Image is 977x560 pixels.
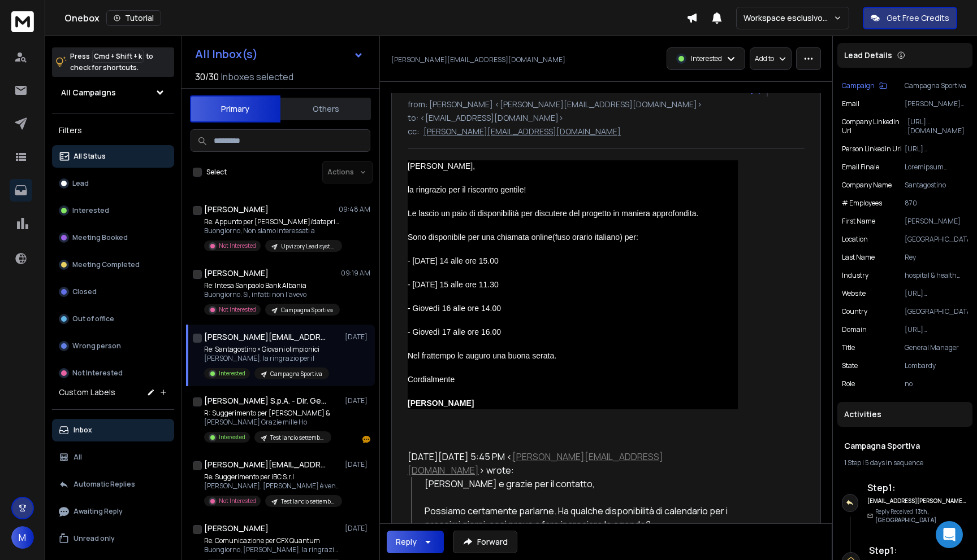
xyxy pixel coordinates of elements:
[52,308,174,330] button: Out of office
[887,12,949,24] p: Get Free Credits
[396,536,417,548] div: Reply
[842,343,855,352] p: title
[204,226,340,235] p: Buongiorno, Non siamo interessati a
[52,335,174,357] button: Wrong person
[869,544,974,557] h6: Step 1 :
[345,524,370,533] p: [DATE]
[865,458,923,467] span: 5 days in sequence
[206,168,227,177] label: Select
[842,145,902,154] p: Person Linkedin Url
[61,87,116,98] h1: All Campaigns
[905,307,968,316] p: [GEOGRAPHIC_DATA]
[72,369,123,378] p: Not Interested
[72,233,128,242] p: Meeting Booked
[341,269,370,278] p: 09:19 AM
[387,531,444,553] button: Reply
[72,342,121,351] p: Wrong person
[72,287,97,296] p: Closed
[408,126,419,137] p: cc:
[52,226,174,249] button: Meeting Booked
[219,497,256,505] p: Not Interested
[408,399,474,408] strong: [PERSON_NAME]
[70,51,153,73] p: Press to check for shortcuts.
[52,281,174,303] button: Closed
[195,49,258,60] h1: All Inbox(s)
[345,333,370,342] p: [DATE]
[842,361,858,370] p: State
[842,217,875,226] p: First Name
[408,112,805,124] p: to: <[EMAIL_ADDRESS][DOMAIN_NAME]>
[280,97,371,121] button: Others
[339,205,370,214] p: 09:48 AM
[842,117,907,135] p: Company Linkedin Url
[59,387,115,398] h3: Custom Labels
[204,345,329,354] p: Re: Santagostino × Giovani olimpionici
[74,453,82,462] p: All
[52,172,174,195] button: Lead
[905,271,968,280] p: hospital & health care
[408,160,738,172] div: [PERSON_NAME],
[408,450,738,477] div: [DATE][DATE] 5:45 PM < > wrote:
[391,55,565,64] p: [PERSON_NAME][EMAIL_ADDRESS][DOMAIN_NAME]
[204,268,269,279] h1: [PERSON_NAME]
[221,70,293,84] h3: Inboxes selected
[408,184,738,196] div: la ringrazio per il riscontro gentile!
[425,504,738,558] div: Possiamo certamente parlarne. Ha qualche disponibilità di calendario per i prossimi giorni, così ...
[755,54,774,63] p: Add to
[936,521,963,548] div: Open Intercom Messenger
[743,12,833,24] p: Workspace esclusivo upvizory
[905,379,968,388] p: no
[52,500,174,523] button: Awaiting Reply
[408,450,663,476] a: [PERSON_NAME][EMAIL_ADDRESS][DOMAIN_NAME]
[842,199,882,208] p: # Employees
[74,426,92,435] p: Inbox
[219,305,256,314] p: Not Interested
[11,526,34,549] button: M
[905,325,968,334] p: [URL][DOMAIN_NAME]
[905,181,968,190] p: Santagostino
[905,163,968,172] p: Loremipsum Dolorsita, conse adipis elit, seddoei tempori utlabore etd m 48 a e 42 admi venia quis...
[905,81,968,90] p: Campagna Sportiva
[204,459,328,470] h1: [PERSON_NAME][EMAIL_ADDRESS][DOMAIN_NAME]
[905,289,968,298] p: [URL][DOMAIN_NAME]
[52,527,174,550] button: Unread only
[186,43,373,65] button: All Inbox(s)
[52,145,174,168] button: All Status
[867,497,966,505] h6: [EMAIL_ADDRESS][PERSON_NAME][DOMAIN_NAME]
[345,460,370,469] p: [DATE]
[408,231,738,243] div: Sono disponibile per una chiamata online(fuso orario italiano) per:
[837,402,972,427] div: Activities
[844,458,966,467] div: |
[204,545,340,554] p: Buongiorno, [PERSON_NAME], la ringrazio ma
[842,181,892,190] p: Company Name
[52,446,174,469] button: All
[204,409,331,418] p: R: Suggerimento per [PERSON_NAME] &
[907,117,968,135] p: [URL][DOMAIN_NAME]
[204,418,331,427] p: [PERSON_NAME] Grazie mille Ho
[905,217,968,226] p: [PERSON_NAME]
[842,289,866,298] p: website
[408,303,738,314] div: - Giovedì 16 alle ore 14.00
[219,369,245,378] p: Interested
[72,314,114,323] p: Out of office
[270,434,325,442] p: Test lancio settembre Q4 5
[842,271,868,280] p: industry
[52,123,174,138] h3: Filters
[204,290,340,299] p: Buongiorno. Si, infatti non l’avevo
[72,179,89,188] p: Lead
[204,217,340,226] p: Re: Appunto per [PERSON_NAME]/dataprime
[842,307,867,316] p: Country
[844,458,861,467] span: 1 Step
[64,10,686,26] div: Onebox
[842,325,867,334] p: Domain
[92,50,144,63] span: Cmd + Shift + k
[408,350,738,362] div: Nel frattempo le auguro una buona serata.
[204,331,328,343] h1: [PERSON_NAME][EMAIL_ADDRESS][DOMAIN_NAME]
[842,81,887,90] button: Campaign
[281,306,333,314] p: Campagna Sportiva
[195,70,219,84] span: 30 / 30
[52,253,174,276] button: Meeting Completed
[408,99,805,110] p: from: [PERSON_NAME] <[PERSON_NAME][EMAIL_ADDRESS][DOMAIN_NAME]>
[204,473,340,482] p: Re: Suggerimento per iBC S.r.l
